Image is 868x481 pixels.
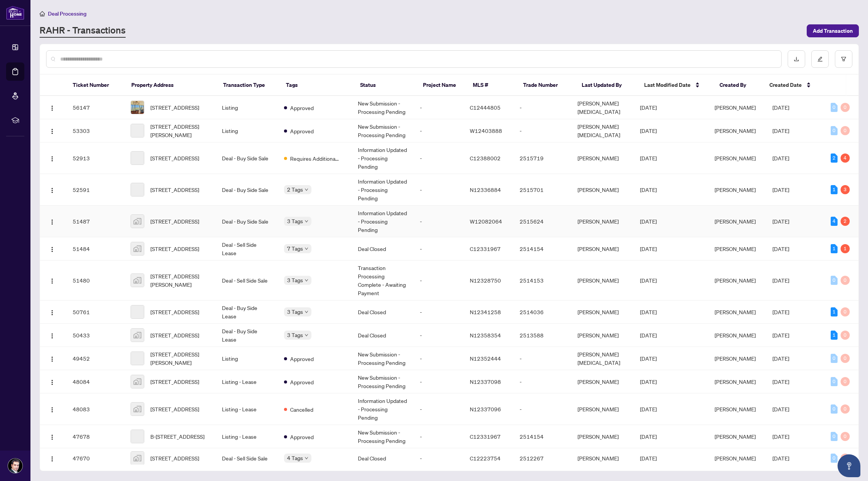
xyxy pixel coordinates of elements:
[417,75,467,96] th: Project Name
[715,355,756,362] span: [PERSON_NAME]
[470,104,501,111] span: C12444805
[414,324,464,347] td: -
[640,406,657,412] span: [DATE]
[715,277,756,284] span: [PERSON_NAME]
[352,300,414,324] td: Deal Closed
[150,377,199,386] span: [STREET_ADDRESS]
[514,119,571,142] td: -
[514,260,571,300] td: 2514153
[287,454,303,462] span: 4 Tags
[67,119,124,142] td: 53303
[841,126,850,135] div: 0
[841,377,850,386] div: 0
[287,185,303,194] span: 2 Tags
[640,433,657,440] span: [DATE]
[514,393,571,425] td: -
[813,25,853,37] span: Add Transaction
[772,127,789,134] span: [DATE]
[216,347,278,370] td: Listing
[794,56,799,62] span: download
[352,142,414,174] td: Information Updated - Processing Pending
[67,75,125,96] th: Ticket Number
[67,237,124,260] td: 51484
[131,329,144,342] img: thumbnail-img
[216,96,278,119] td: Listing
[817,56,823,62] span: edit
[640,277,657,284] span: [DATE]
[352,174,414,206] td: Information Updated - Processing Pending
[354,75,417,96] th: Status
[414,300,464,324] td: -
[841,153,850,163] div: 4
[772,245,789,252] span: [DATE]
[640,218,657,225] span: [DATE]
[49,356,55,362] img: Logo
[305,247,308,251] span: down
[131,215,144,228] img: thumbnail-img
[841,404,850,414] div: 0
[290,378,314,386] span: Approved
[414,237,464,260] td: -
[640,127,657,134] span: [DATE]
[470,245,501,252] span: C12331967
[831,331,838,340] div: 1
[49,156,55,162] img: Logo
[131,242,144,255] img: thumbnail-img
[638,75,713,96] th: Last Modified Date
[835,50,852,68] button: filter
[644,81,691,89] span: Last Modified Date
[46,152,58,164] button: Logo
[216,425,278,448] td: Listing - Lease
[470,378,501,385] span: N12337098
[470,433,501,440] span: C12331967
[352,96,414,119] td: New Submission - Processing Pending
[841,217,850,226] div: 2
[514,425,571,448] td: 2514154
[305,310,308,314] span: down
[715,218,756,225] span: [PERSON_NAME]
[67,96,124,119] td: 56147
[414,96,464,119] td: -
[352,347,414,370] td: New Submission - Processing Pending
[216,142,278,174] td: Deal - Buy Side Sale
[470,308,501,315] span: N12341258
[713,75,764,96] th: Created By
[831,454,838,463] div: 0
[67,425,124,448] td: 47678
[150,350,210,367] span: [STREET_ADDRESS][PERSON_NAME]
[352,393,414,425] td: Information Updated - Processing Pending
[150,331,199,339] span: [STREET_ADDRESS]
[352,237,414,260] td: Deal Closed
[414,347,464,370] td: -
[470,155,501,161] span: C12388002
[571,370,633,393] td: [PERSON_NAME]
[46,376,58,388] button: Logo
[414,370,464,393] td: -
[8,459,22,473] img: Profile Icon
[414,448,464,468] td: -
[772,455,789,462] span: [DATE]
[67,142,124,174] td: 52913
[352,448,414,468] td: Deal Closed
[290,405,313,414] span: Cancelled
[305,278,308,282] span: down
[49,456,55,462] img: Logo
[514,300,571,324] td: 2514036
[715,455,756,462] span: [PERSON_NAME]
[571,425,633,448] td: [PERSON_NAME]
[571,324,633,347] td: [PERSON_NAME]
[49,105,55,111] img: Logo
[150,217,199,225] span: [STREET_ADDRESS]
[772,308,789,315] span: [DATE]
[715,155,756,161] span: [PERSON_NAME]
[131,375,144,388] img: thumbnail-img
[811,50,829,68] button: edit
[414,174,464,206] td: -
[305,219,308,223] span: down
[514,370,571,393] td: -
[772,155,789,161] span: [DATE]
[150,185,199,194] span: [STREET_ADDRESS]
[150,272,210,289] span: [STREET_ADDRESS][PERSON_NAME]
[715,378,756,385] span: [PERSON_NAME]
[67,448,124,468] td: 47670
